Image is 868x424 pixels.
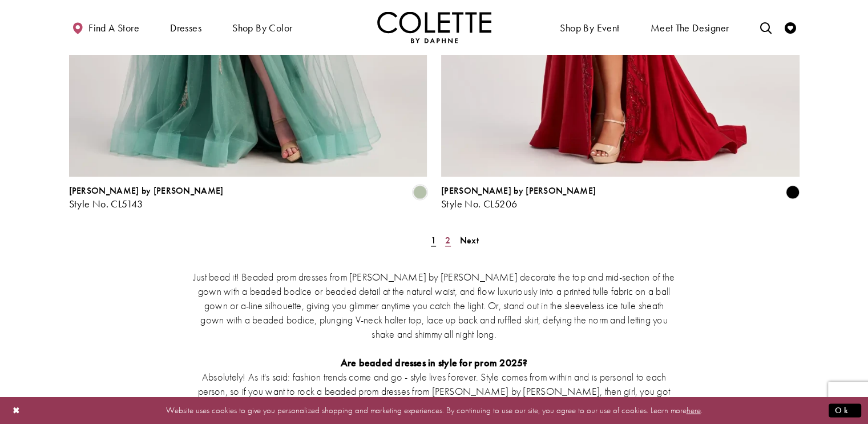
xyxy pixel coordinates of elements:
i: Sage [413,185,427,199]
a: here [687,405,701,416]
p: Website uses cookies to give you personalized shopping and marketing experiences. By continuing t... [82,403,786,418]
span: [PERSON_NAME] by [PERSON_NAME] [69,184,224,196]
span: Style No. CL5143 [69,197,143,210]
span: Shop by color [232,22,292,34]
a: Find a store [69,11,142,43]
span: [PERSON_NAME] by [PERSON_NAME] [441,184,596,196]
a: Page 2 [442,231,454,248]
a: Visit Home Page [377,11,491,43]
div: Colette by Daphne Style No. CL5143 [69,185,224,209]
span: Shop By Event [557,11,622,43]
span: Style No. CL5206 [441,197,517,210]
a: Check Wishlist [782,11,799,43]
span: 1 [431,234,436,246]
span: Current Page [427,231,439,248]
span: Meet the designer [651,22,729,34]
i: Black [786,185,800,199]
button: Submit Dialog [829,403,861,418]
button: Close Dialog [7,401,26,421]
img: Colette by Daphne [377,11,491,43]
p: Just bead it! Beaded prom dresses from [PERSON_NAME] by [PERSON_NAME] decorate the top and mid-se... [192,269,677,341]
span: 2 [445,234,450,246]
a: Meet the designer [648,11,732,43]
span: Dresses [170,22,201,34]
span: Shop by color [229,11,295,43]
a: Toggle search [757,11,774,43]
strong: Are beaded dresses in style for prom 2025? [341,355,528,369]
span: Find a store [88,22,139,34]
div: Colette by Daphne Style No. CL5206 [441,185,596,209]
span: Dresses [167,11,204,43]
a: Next Page [457,231,482,248]
span: Shop By Event [560,22,619,34]
span: Next [460,234,479,246]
